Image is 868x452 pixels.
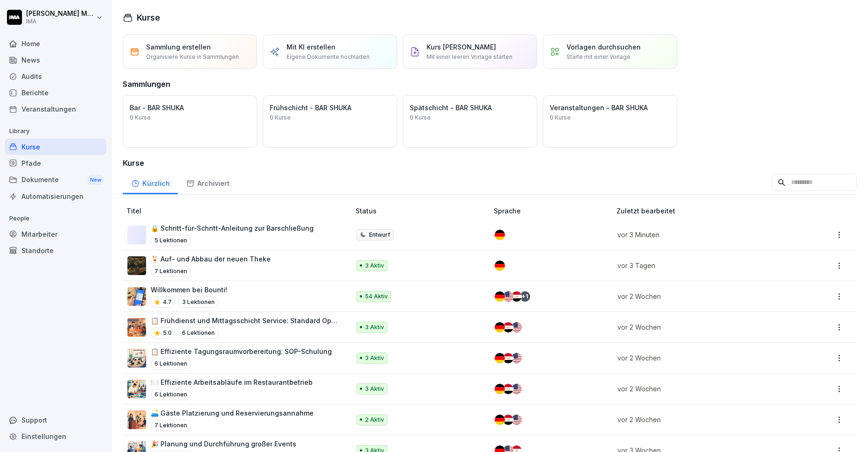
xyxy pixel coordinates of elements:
p: 7 Lektionen [151,266,191,277]
p: 54 Aktiv [365,292,388,301]
p: vor 2 Wochen [617,322,784,332]
a: Berichte [5,85,106,101]
a: Frühschicht - BAR SHUKA0 Kurse [263,95,397,148]
p: 6 Lektionen [151,389,191,400]
a: Mitarbeiter [5,226,106,242]
p: 0 Kurse [270,113,291,122]
img: lurx7vxudq7pdbumgl6aj25f.png [127,380,146,398]
p: 🎉 Planung und Durchführung großer Events [151,439,296,449]
p: vor 2 Wochen [617,353,784,363]
p: Organisiere Kurse in Sammlungen [146,53,239,61]
a: Kurse [5,139,106,155]
p: 🔒 Schritt-für-Schritt-Anleitung zur Barschließung [151,223,314,233]
a: News [5,52,106,68]
a: Kürzlich [123,170,178,194]
a: Home [5,35,106,52]
a: Pfade [5,155,106,171]
p: Bar - BAR SHUKA [130,103,250,113]
img: eg.svg [503,353,513,363]
p: Kurs [PERSON_NAME] [427,42,496,52]
p: Veranstaltungen - BAR SHUKA [550,103,670,113]
p: 0 Kurse [410,113,431,122]
p: vor 2 Wochen [617,384,784,394]
p: Willkommen bei Bounti! [151,285,227,295]
p: Mit einer leeren Vorlage starten [427,53,512,61]
p: Library [5,124,106,139]
p: Titel [126,206,352,216]
p: 📋 Frühdienst und Mittagsschicht Service: Standard Operating Procedure [151,316,341,325]
p: IMA [26,18,94,25]
p: Sprache [494,206,613,216]
p: Sammlung erstellen [146,42,211,52]
div: Support [5,412,106,428]
p: 🍹 Auf- und Abbau der neuen Theke [151,254,271,264]
p: 4.7 [163,298,172,306]
div: Dokumente [5,171,106,189]
p: People [5,211,106,226]
img: us.svg [511,384,522,394]
img: eg.svg [511,291,522,302]
p: 0 Kurse [130,113,151,122]
img: de.svg [495,353,505,363]
p: vor 3 Tagen [617,261,784,270]
img: kzsvenh8ofcu3ay3unzulj3q.png [127,349,146,367]
div: + 1 [520,291,530,302]
a: Audits [5,68,106,85]
p: Eigene Dokumente hochladen [287,53,370,61]
a: Bar - BAR SHUKA0 Kurse [123,95,257,148]
a: DokumenteNew [5,171,106,189]
p: 6 Lektionen [178,327,218,339]
h3: Sammlungen [123,78,170,90]
a: Standorte [5,242,106,259]
img: de.svg [495,291,505,302]
p: Mit KI erstellen [287,42,336,52]
p: 0 Kurse [550,113,571,122]
div: New [88,175,104,185]
p: Entwurf [369,231,390,239]
img: de.svg [495,230,505,240]
p: 3 Aktiv [365,323,384,332]
p: vor 3 Minuten [617,230,784,240]
a: Veranstaltungen - BAR SHUKA0 Kurse [543,95,677,148]
p: Spätschicht - BAR SHUKA [410,103,530,113]
p: Starte mit einer Vorlage [567,53,630,61]
a: Archiviert [178,170,238,194]
img: wb95xns6xkgy9dlgbg1vgzc7.png [127,410,146,429]
h3: Kurse [123,157,857,169]
p: Zuletzt bearbeitet [616,206,795,216]
img: us.svg [511,322,522,332]
p: 3 Lektionen [178,297,218,308]
p: vor 2 Wochen [617,415,784,424]
p: 3 Aktiv [365,354,384,362]
p: [PERSON_NAME] Milanovska [26,10,94,18]
img: us.svg [511,353,522,363]
img: eg.svg [503,415,513,425]
p: 🛋️ Gäste Platzierung und Reservierungsannahme [151,408,314,418]
img: eg.svg [503,384,513,394]
p: vor 2 Wochen [617,291,784,301]
h1: Kurse [137,11,160,24]
img: xh3bnih80d1pxcetv9zsuevg.png [127,287,146,306]
img: eg.svg [503,322,513,332]
a: Automatisierungen [5,188,106,205]
img: at5slp6j12qyuqoxjxa0qgc6.png [127,256,146,275]
p: 6 Lektionen [151,358,191,369]
img: de.svg [495,322,505,332]
p: 2 Aktiv [365,416,384,424]
p: 5 Lektionen [151,235,191,246]
img: us.svg [503,291,513,302]
div: Einstellungen [5,428,106,445]
p: Frühschicht - BAR SHUKA [270,103,390,113]
p: Status [356,206,490,216]
p: 3 Aktiv [365,385,384,393]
